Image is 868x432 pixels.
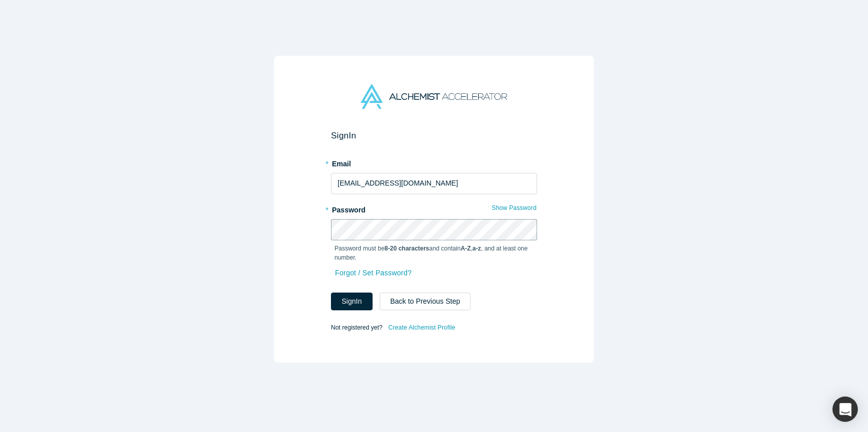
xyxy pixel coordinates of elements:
strong: a-z [473,245,481,252]
p: Password must be and contain , , and at least one number. [335,244,533,262]
label: Password [331,201,537,215]
h2: Sign In [331,130,537,141]
strong: 8-20 characters [385,245,429,252]
img: Alchemist Accelerator Logo [361,84,507,109]
button: Back to Previous Step [380,293,471,310]
span: Not registered yet? [331,323,382,331]
label: Email [331,155,537,169]
a: Forgot / Set Password? [335,264,412,282]
button: Show Password [491,201,537,214]
strong: A-Z [461,245,471,252]
a: Create Alchemist Profile [388,321,456,334]
button: SignIn [331,293,373,310]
